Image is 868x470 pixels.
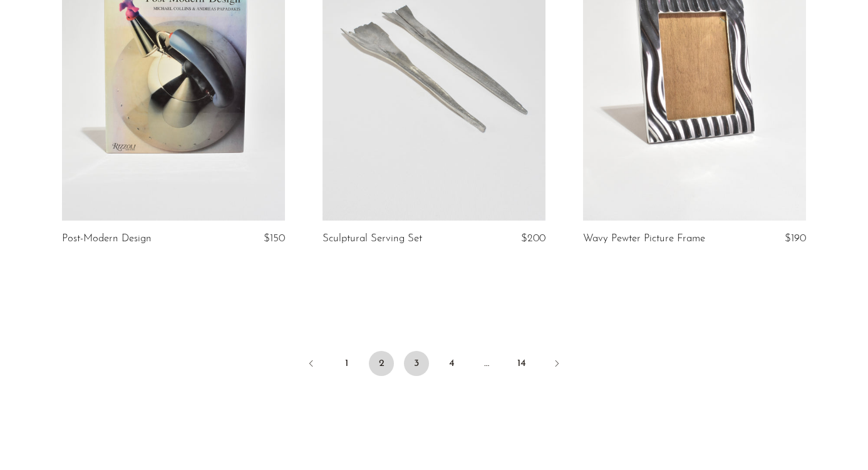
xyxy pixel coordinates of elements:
[323,233,422,244] a: Sculptural Serving Set
[334,351,359,376] a: 1
[544,351,569,379] a: Next
[521,233,545,244] span: $200
[404,351,429,376] a: 3
[264,233,285,244] span: $150
[509,351,534,376] a: 14
[369,351,394,376] span: 2
[62,233,152,244] a: Post-Modern Design
[474,351,499,376] span: …
[785,233,806,244] span: $190
[439,351,464,376] a: 4
[583,233,705,244] a: Wavy Pewter Picture Frame
[299,351,324,379] a: Previous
